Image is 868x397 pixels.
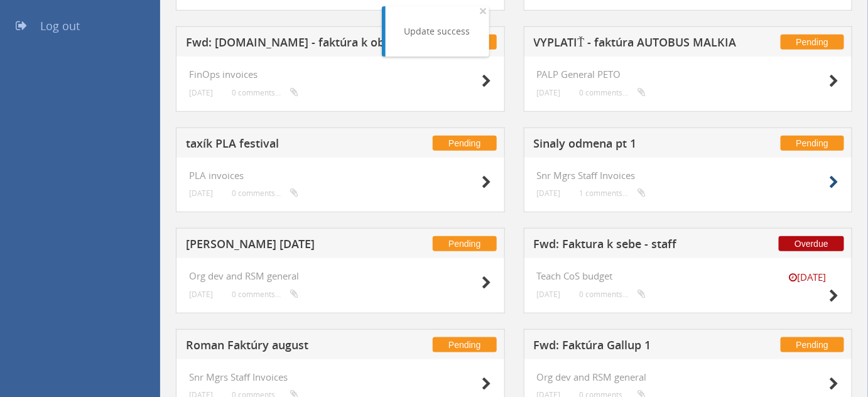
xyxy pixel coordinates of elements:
[534,339,750,355] h5: Fwd: Faktúra Gallup 1
[580,290,646,299] small: 0 comments...
[534,36,750,52] h5: VYPLATIŤ - faktúra AUTOBUS MALKIA
[189,271,492,281] h4: Org dev and RSM general
[781,337,844,352] span: Pending
[40,18,80,33] span: Log out
[537,69,840,80] h4: PALP General PETO
[580,188,646,198] small: 1 comments...
[534,238,750,254] h5: Fwd: Faktura k sebe - staff
[433,337,496,352] span: Pending
[189,188,213,198] small: [DATE]
[534,138,750,153] h5: Sinaly odmena pt 1
[537,372,840,383] h4: Org dev and RSM general
[189,372,492,383] h4: Snr Mgrs Staff Invoices
[537,88,561,97] small: [DATE]
[580,88,646,97] small: 0 comments...
[186,138,402,153] h5: taxík PLA festival
[186,36,402,52] h5: Fwd: [DOMAIN_NAME] - faktúra k objednávke 658565
[537,271,840,281] h4: Teach CoS budget
[433,136,496,151] span: Pending
[232,290,298,299] small: 0 comments...
[433,236,496,251] span: Pending
[537,188,561,198] small: [DATE]
[189,69,492,80] h4: FinOps invoices
[186,238,402,254] h5: [PERSON_NAME] [DATE]
[781,35,844,50] span: Pending
[404,25,470,38] div: Update success
[189,290,213,299] small: [DATE]
[189,88,213,97] small: [DATE]
[189,170,492,181] h4: PLA invoices
[232,88,298,97] small: 0 comments...
[776,271,839,284] small: [DATE]
[781,136,844,151] span: Pending
[537,170,840,181] h4: Snr Mgrs Staff Invoices
[232,188,298,198] small: 0 comments...
[537,290,561,299] small: [DATE]
[779,236,844,251] span: Overdue
[480,2,487,19] span: ×
[186,339,402,355] h5: Roman Faktúry august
